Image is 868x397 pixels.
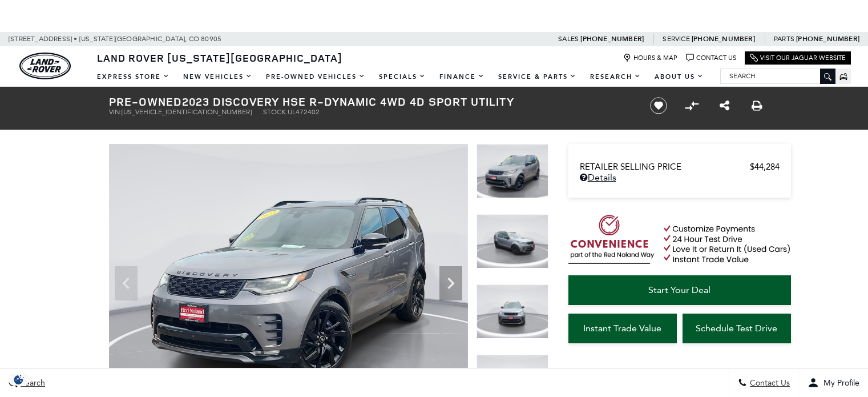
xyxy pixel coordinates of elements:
[568,314,677,343] a: Instant Trade Value
[433,67,491,87] a: Finance
[580,162,780,172] a: Retailer Selling Price $44,284
[122,108,252,116] span: [US_VEHICLE_IDENTIFICATION_NUMBER]
[583,323,661,334] span: Instant Trade Value
[583,67,648,87] a: Research
[90,67,176,87] a: EXPRESS STORE
[646,97,671,115] button: Save vehicle
[90,51,349,65] a: Land Rover [US_STATE][GEOGRAPHIC_DATA]
[747,378,790,388] span: Contact Us
[799,368,868,397] button: Open user profile menu
[288,108,320,116] span: UL472402
[683,97,700,114] button: Compare vehicle
[683,314,791,343] a: Schedule Test Drive
[720,99,729,113] a: Share this Pre-Owned 2023 Discovery HSE R-Dynamic 4WD 4D Sport Utility
[9,35,221,43] a: [STREET_ADDRESS] • [US_STATE][GEOGRAPHIC_DATA], CO 80905
[663,35,689,43] span: Service
[491,67,583,87] a: Service & Parts
[580,172,780,183] a: Details
[692,34,755,43] a: [PHONE_NUMBER]
[648,67,710,87] a: About Us
[750,162,780,172] span: $44,284
[19,53,71,79] a: land-rover
[90,67,710,87] nav: Main Navigation
[109,95,631,108] h1: 2023 Discovery HSE R-Dynamic 4WD 4D Sport Utility
[176,67,259,87] a: New Vehicles
[201,32,221,46] span: 80905
[439,266,462,300] div: Next
[19,53,71,79] img: Land Rover
[263,108,288,116] span: Stock:
[819,378,859,388] span: My Profile
[109,94,182,109] strong: Pre-Owned
[189,32,199,46] span: CO
[6,374,32,386] img: Opt-Out Icon
[774,35,794,43] span: Parts
[623,54,677,62] a: Hours & Map
[259,67,372,87] a: Pre-Owned Vehicles
[97,51,342,65] span: Land Rover [US_STATE][GEOGRAPHIC_DATA]
[477,144,548,198] img: Used 2023 Eiger Gray Metallic Land Rover HSE R-Dynamic image 1
[648,284,710,295] span: Start Your Deal
[752,99,762,113] a: Print this Pre-Owned 2023 Discovery HSE R-Dynamic 4WD 4D Sport Utility
[372,67,433,87] a: Specials
[750,54,846,62] a: Visit Our Jaguar Website
[477,214,548,268] img: Used 2023 Eiger Gray Metallic Land Rover HSE R-Dynamic image 2
[721,69,835,83] input: Search
[477,284,548,339] img: Used 2023 Eiger Gray Metallic Land Rover HSE R-Dynamic image 3
[79,32,187,46] span: [US_STATE][GEOGRAPHIC_DATA],
[6,374,32,386] section: Click to Open Cookie Consent Modal
[109,108,122,116] span: VIN:
[568,275,791,305] a: Start Your Deal
[580,162,750,172] span: Retailer Selling Price
[9,32,78,46] span: [STREET_ADDRESS] •
[686,54,736,62] a: Contact Us
[696,323,777,334] span: Schedule Test Drive
[796,34,859,43] a: [PHONE_NUMBER]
